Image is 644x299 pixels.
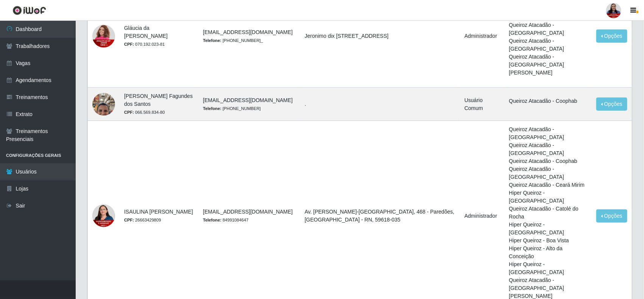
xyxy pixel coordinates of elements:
[509,181,587,189] li: Queiroz Atacadão - Ceará Mirim
[124,110,134,115] strong: CPF:
[124,42,165,46] small: 070.192.023-81
[509,237,587,245] li: Hiper Queiroz - Boa Vista
[509,53,587,69] li: Queiroz Atacadão - [GEOGRAPHIC_DATA]
[124,110,165,115] small: 066.569.834-80
[509,125,587,141] li: Queiroz Atacadão - [GEOGRAPHIC_DATA]
[509,97,587,105] li: Queiroz Atacadão - Coophab
[509,276,587,292] li: Queiroz Atacadão - [GEOGRAPHIC_DATA]
[509,69,587,77] li: [PERSON_NAME]
[509,165,587,181] li: Queiroz Atacadão - [GEOGRAPHIC_DATA]
[203,38,263,43] small: [PHONE_NUMBER]_
[509,221,587,237] li: Hiper Queiroz - [GEOGRAPHIC_DATA]
[124,218,134,222] strong: CPF:
[509,141,587,157] li: Queiroz Atacadão - [GEOGRAPHIC_DATA]
[596,98,627,111] button: Opções
[120,88,198,121] td: [PERSON_NAME] Fagundes dos Santos
[203,106,221,111] strong: Telefone:
[596,209,627,223] button: Opções
[203,38,221,43] strong: Telefone:
[509,21,587,37] li: Queiroz Atacadão - [GEOGRAPHIC_DATA]
[203,218,221,222] strong: Telefone:
[203,218,248,222] small: 84991084647
[12,6,46,15] img: CoreUI Logo
[124,218,161,222] small: 26663429809
[509,205,587,221] li: Queiroz Atacadão - Catolé do Rocha
[596,29,627,43] button: Opções
[509,245,587,260] li: Hiper Queiroz - Alto da Conceição
[300,88,460,121] td: .
[509,260,587,276] li: Hiper Queiroz - [GEOGRAPHIC_DATA]
[124,42,134,46] strong: CPF:
[509,37,587,53] li: Queiroz Atacadão - [GEOGRAPHIC_DATA]
[203,106,261,111] small: [PHONE_NUMBER]
[509,157,587,165] li: Queiroz Atacadão - Coophab
[509,189,587,205] li: Hiper Queiroz - [GEOGRAPHIC_DATA]
[198,88,300,121] td: [EMAIL_ADDRESS][DOMAIN_NAME]
[460,88,505,121] td: Usuário Comum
